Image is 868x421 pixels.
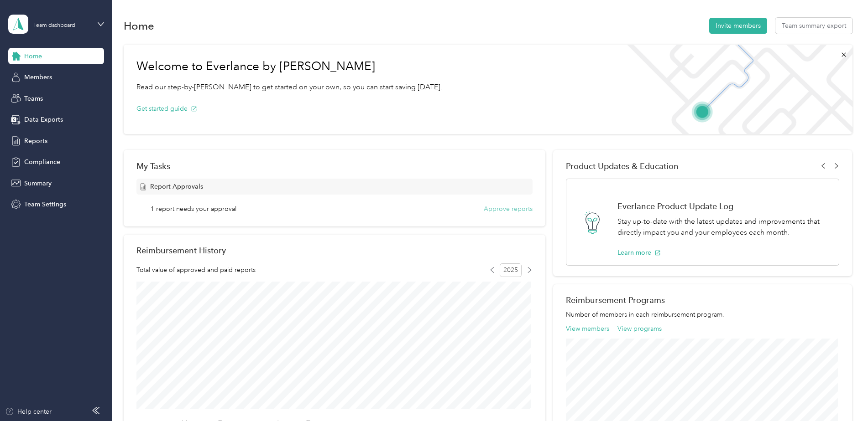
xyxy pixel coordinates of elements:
[151,204,236,214] span: 1 report needs your approval
[136,82,442,93] p: Read our step-by-[PERSON_NAME] to get started on your own, so you can start saving [DATE].
[817,370,868,421] iframe: Everlance-gr Chat Button Frame
[24,157,60,167] span: Compliance
[150,182,203,191] span: Report Approvals
[617,324,662,334] button: View programs
[24,51,42,61] span: Home
[566,310,839,319] p: Number of members in each reimbursement program.
[136,104,197,113] button: Get started guide
[775,18,852,34] button: Team summary export
[24,200,66,209] span: Team Settings
[484,204,533,214] button: Approve reports
[617,216,829,238] p: Stay up-to-date with the latest updates and improvements that directly impact you and your employ...
[709,18,767,34] button: Invite members
[618,45,852,134] img: Welcome to everlance
[124,21,154,31] h1: Home
[136,265,256,275] span: Total value of approved and paid reports
[566,295,839,305] h2: Reimbursement Programs
[33,23,75,28] div: Team dashboard
[24,72,52,82] span: Members
[24,179,52,188] span: Summary
[24,94,43,103] span: Teams
[500,263,522,277] span: 2025
[617,248,661,257] button: Learn more
[136,59,442,74] h1: Welcome to Everlance by [PERSON_NAME]
[136,246,226,255] h2: Reimbursement History
[24,115,63,124] span: Data Exports
[617,201,829,211] h1: Everlance Product Update Log
[5,407,52,416] button: Help center
[566,161,679,171] span: Product Updates & Education
[566,324,609,334] button: View members
[24,136,47,146] span: Reports
[136,161,533,171] div: My Tasks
